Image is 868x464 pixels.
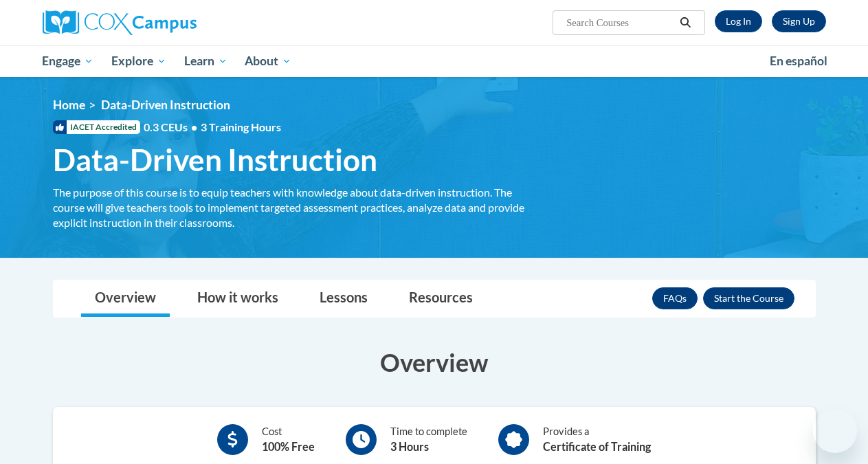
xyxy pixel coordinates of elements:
h3: Overview [53,345,816,379]
a: FAQs [652,287,698,309]
input: Search Courses [565,14,675,31]
a: How it works [183,280,292,317]
a: Log In [715,10,762,32]
span: Explore [111,53,166,69]
a: Lessons [306,280,381,317]
span: IACET Accredited [53,120,140,134]
a: Cox Campus [43,10,290,35]
a: Explore [102,45,175,77]
span: 3 Training Hours [201,120,281,133]
a: Learn [175,45,236,77]
div: The purpose of this course is to equip teachers with knowledge about data-driven instruction. The... [53,185,527,230]
a: En español [761,47,836,76]
div: Provides a [543,424,651,455]
a: About [236,45,300,77]
div: Main menu [32,45,836,77]
iframe: Button to launch messaging window [813,409,857,453]
button: Search [675,14,695,31]
span: 0.3 CEUs [144,120,281,135]
b: Certificate of Training [543,440,651,453]
img: Cox Campus [43,10,197,35]
div: Time to complete [390,424,467,455]
a: Resources [395,280,487,317]
span: • [191,120,197,133]
span: About [245,53,291,69]
button: Enroll [703,287,794,309]
div: Cost [262,424,315,455]
a: Overview [81,280,170,317]
span: En español [770,54,827,68]
b: 3 Hours [390,440,429,453]
a: Engage [34,45,103,77]
a: Home [53,98,85,112]
span: Engage [42,53,93,69]
span: Data-Driven Instruction [53,142,377,178]
span: Learn [184,53,227,69]
span: Data-Driven Instruction [101,98,230,112]
b: 100% Free [262,440,315,453]
a: Register [772,10,826,32]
